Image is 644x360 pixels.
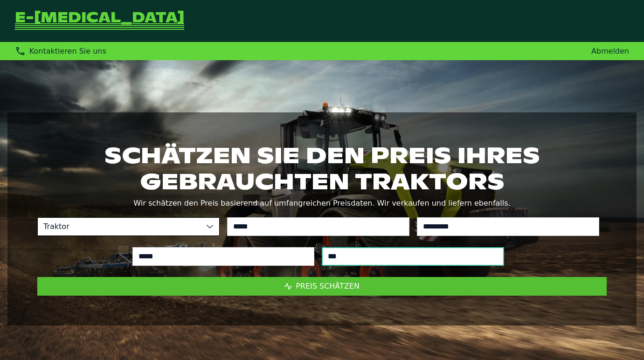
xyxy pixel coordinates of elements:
[296,282,360,291] span: Preis schätzen
[15,46,106,56] div: Kontaktieren Sie uns
[38,218,201,235] span: Traktor
[29,47,106,55] span: Kontaktieren Sie uns
[15,11,184,31] a: Zurück zur Startseite
[37,197,607,210] p: Wir schätzen den Preis basierend auf umfangreichen Preisdaten. Wir verkaufen und liefern ebenfalls.
[37,277,607,296] button: Preis schätzen
[591,47,629,55] a: Abmelden
[37,142,607,194] h1: Schätzen Sie den Preis Ihres gebrauchten Traktors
